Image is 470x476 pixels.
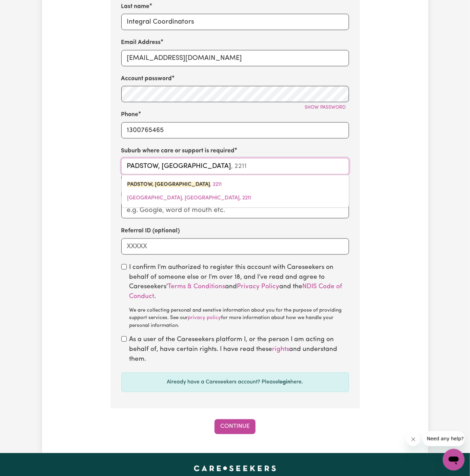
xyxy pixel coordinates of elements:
[127,182,222,187] span: , 2211
[407,433,420,446] iframe: Close message
[302,102,349,113] button: Show password
[121,227,180,235] label: Referral ID (optional)
[127,182,210,187] mark: PADSTOW, [GEOGRAPHIC_DATA]
[305,105,346,110] span: Show password
[121,110,139,119] label: Phone
[121,14,349,30] input: e.g. Rigg
[121,38,161,47] label: Email Address
[121,239,349,255] input: XXXXX
[121,122,349,139] input: e.g. 0412 345 678
[272,346,289,353] a: rights
[121,373,349,392] div: Already have a Careseekers account? Please here.
[127,195,251,201] span: [GEOGRAPHIC_DATA], [GEOGRAPHIC_DATA], 2211
[121,147,235,156] label: Suburb where care or support is required
[188,315,221,320] a: privacy policy
[443,449,465,471] iframe: Button to launch messaging window
[129,263,349,330] label: I confirm I'm authorized to register this account with Careseekers on behalf of someone else or I...
[214,419,256,434] button: Continue
[121,75,172,83] label: Account password
[237,284,280,290] a: Privacy Policy
[168,284,225,290] a: Terms & Conditions
[121,158,349,174] input: e.g. North Bondi, New South Wales
[129,307,349,330] div: We are collecting personal and senstive information about you for the purpose of providing suppor...
[121,50,349,66] input: e.g. diana.rigg@yahoo.com.au
[194,465,276,471] a: Careseekers home page
[121,2,150,11] label: Last name
[122,191,349,205] a: PADSTOW HEIGHTS, New South Wales, 2211
[121,202,349,219] input: e.g. Google, word of mouth etc.
[121,175,349,208] div: menu-options
[279,380,291,385] a: login
[122,178,349,191] a: PADSTOW, New South Wales, 2211
[129,335,349,364] label: As a user of the Careseekers platform I, or the person I am acting on behalf of, have certain rig...
[423,431,465,446] iframe: Message from company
